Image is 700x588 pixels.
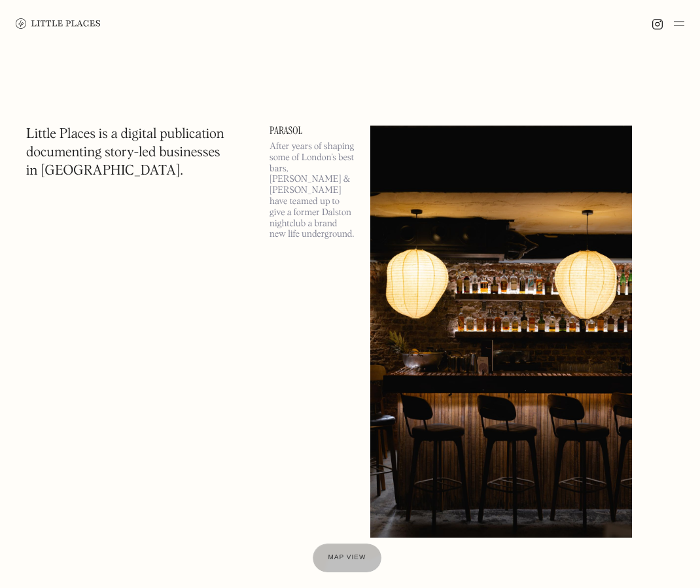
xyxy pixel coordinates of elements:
[26,126,224,181] h1: Little Places is a digital publication documenting story-led businesses in [GEOGRAPHIC_DATA].
[370,126,632,538] img: Parasol
[270,126,355,136] a: Parasol
[328,554,366,561] span: Map view
[313,544,382,572] a: Map view
[270,141,355,240] p: After years of shaping some of London’s best bars, [PERSON_NAME] & [PERSON_NAME] have teamed up t...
